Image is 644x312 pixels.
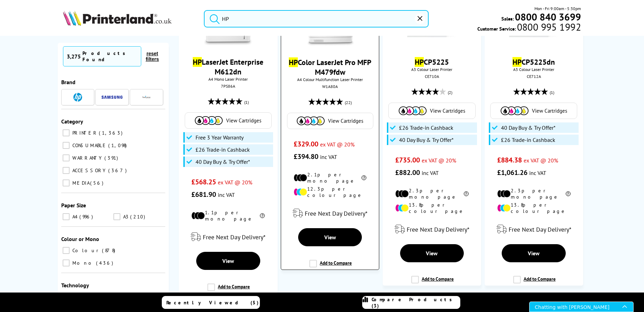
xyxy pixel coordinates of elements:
[71,180,89,186] span: MEDIA
[218,179,252,186] span: ex VAT @ 20%
[102,247,117,254] span: 878
[63,154,70,161] input: WARRANTY 391
[289,57,371,77] a: HPColor LaserJet Pro MFP M479fdw
[61,79,75,86] span: Brand
[514,14,581,20] a: 0800 840 3699
[512,57,555,67] a: HPCP5225dn
[63,167,70,174] input: ACCESSORY 367
[395,202,469,214] li: 13.8p per colour page
[63,213,70,220] input: A4 996
[61,235,99,242] span: Colour or Mono
[63,247,70,254] input: Colour 878
[184,83,272,89] div: 7PS86A
[294,152,318,161] span: £394.80
[320,141,355,148] span: ex VAT @ 20%
[448,86,452,99] span: (2)
[362,296,460,309] a: Compare Products (3)
[488,67,580,72] span: A3 Colour Laser Printer
[524,157,558,164] span: ex VAT @ 20%
[320,153,337,160] span: inc VAT
[477,24,581,32] span: Customer Service:
[415,57,424,67] mark: HP
[497,202,571,214] li: 13.8p per colour page
[501,106,528,115] img: Cartridges
[191,209,265,222] li: 1.1p per mono page
[71,214,79,220] span: A4
[63,129,70,136] input: PRINTER 1,363
[195,116,223,125] img: Cartridges
[501,136,555,143] span: £26 Trade-in Cashback
[309,260,352,273] label: Add to Compare
[395,155,420,165] span: £735.00
[71,167,108,174] span: ACCESSORY
[501,15,514,22] span: Sales:
[196,146,250,153] span: £26 Trade-in Cashback
[426,250,438,257] span: View
[399,106,427,115] img: Cartridges
[71,260,95,266] span: Mono
[411,276,454,289] label: Add to Compare
[528,250,540,257] span: View
[90,180,105,186] span: 56
[130,214,147,220] span: 210
[108,167,128,174] span: 367
[73,93,82,102] img: HP
[191,190,216,199] span: £681.90
[99,130,124,136] span: 1,363
[162,296,260,309] a: Recently Viewed (5)
[285,77,375,82] span: A4 Colour Multifunction Laser Printer
[422,169,439,176] span: inc VAT
[386,219,478,239] div: modal_delivery
[395,187,469,200] li: 2.3p per mono page
[395,168,420,177] span: £882.00
[203,233,265,241] span: Free Next Day Delivery*
[71,130,98,136] span: PRINTER
[63,259,70,266] input: Mono 436
[502,244,566,262] a: View
[63,179,70,186] input: MEDIA 56
[222,257,234,264] span: View
[513,276,556,289] label: Add to Compare
[532,107,567,114] span: View Cartridges
[104,155,120,161] span: 391
[497,155,522,165] span: £884.38
[324,234,336,241] span: View
[108,142,128,149] span: 1,098
[497,187,571,200] li: 2.3p per mono page
[298,228,362,246] a: View
[61,202,86,209] span: Paper Size
[102,96,122,99] img: Samsung
[61,118,83,125] span: Category
[501,124,556,131] span: 40 Day Buy & Try Offer*
[294,171,366,184] li: 2.1p per mono page
[182,227,274,247] div: modal_delivery
[529,302,634,312] iframe: Chat icon for chat window
[285,203,375,223] div: modal_delivery
[82,50,137,63] div: Products Found
[399,124,453,131] span: £26 Trade-in Cashback
[61,282,89,289] span: Technology
[386,67,478,72] span: A3 Colour Laser Printer
[407,225,469,233] span: Free Next Day Delivery*
[142,93,151,102] img: Navigator
[196,134,244,141] span: Free 3 Year Warranty
[488,219,580,239] div: modal_delivery
[291,117,369,125] a: View Cartridges
[96,260,115,266] span: 436
[166,299,259,306] span: Recently Viewed (5)
[294,186,366,198] li: 12.3p per colour page
[191,177,216,186] span: £568.25
[415,57,449,67] a: HPCP5225
[207,283,250,297] label: Add to Compare
[372,296,460,309] span: Compare Products (3)
[400,244,464,262] a: View
[388,74,476,79] div: CE710A
[297,117,325,125] img: Cartridges
[63,10,172,26] img: Printerland Logo
[509,225,571,233] span: Free Next Day Delivery*
[534,5,581,12] span: Mon - Fri 9:00am - 5:30pm
[196,158,250,165] span: 40 Day Buy & Try Offer*
[490,74,578,79] div: CE712A
[113,213,120,220] input: A3 210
